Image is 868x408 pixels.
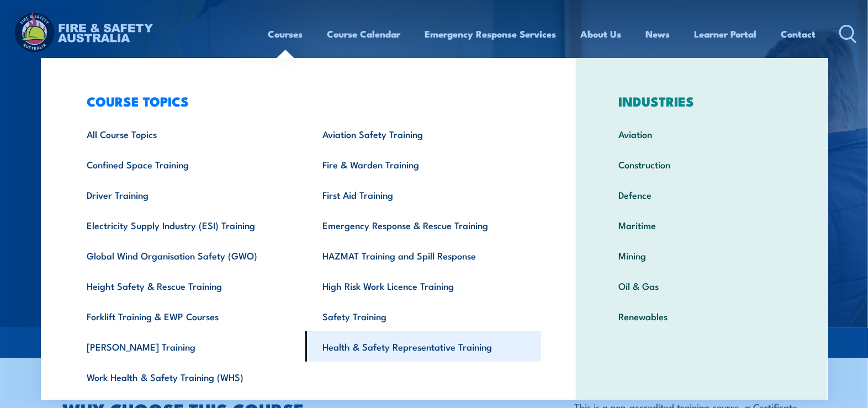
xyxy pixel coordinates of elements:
[305,149,541,179] a: Fire & Warden Training
[601,119,802,149] a: Aviation
[70,362,306,392] a: Work Health & Safety Training (WHS)
[70,240,306,271] a: Global Wind Organisation Safety (GWO)
[70,93,542,109] h3: COURSE TOPICS
[70,179,306,210] a: Driver Training
[601,93,802,109] h3: INDUSTRIES
[70,331,306,362] a: [PERSON_NAME] Training
[425,19,557,49] a: Emergency Response Services
[70,119,306,149] a: All Course Topics
[601,271,802,301] a: Oil & Gas
[305,271,541,301] a: High Risk Work Licence Training
[70,301,306,331] a: Forklift Training & EWP Courses
[646,19,670,49] a: News
[305,210,541,240] a: Emergency Response & Rescue Training
[70,271,306,301] a: Height Safety & Rescue Training
[781,19,816,49] a: Contact
[305,179,541,210] a: First Aid Training
[305,240,541,271] a: HAZMAT Training and Spill Response
[70,210,306,240] a: Electricity Supply Industry (ESI) Training
[601,179,802,210] a: Defence
[305,301,541,331] a: Safety Training
[70,149,306,179] a: Confined Space Training
[601,210,802,240] a: Maritime
[601,240,802,271] a: Mining
[601,301,802,331] a: Renewables
[581,19,622,49] a: About Us
[327,19,401,49] a: Course Calendar
[305,331,541,362] a: Health & Safety Representative Training
[695,19,757,49] a: Learner Portal
[601,149,802,179] a: Construction
[268,19,303,49] a: Courses
[305,119,541,149] a: Aviation Safety Training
